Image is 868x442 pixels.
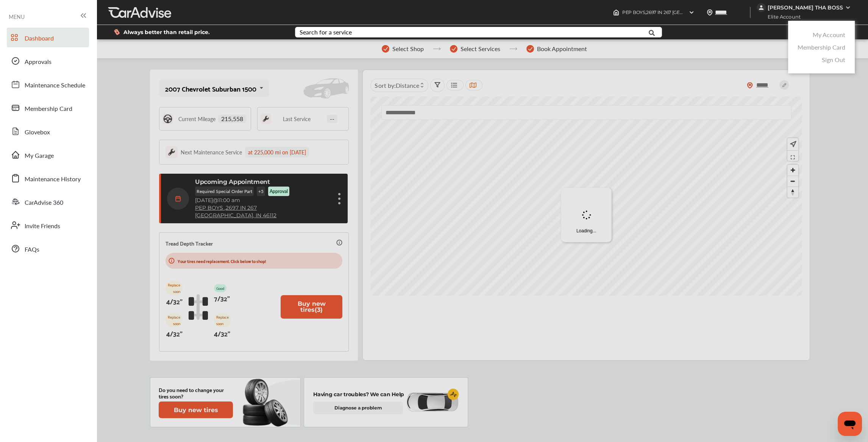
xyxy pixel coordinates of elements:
a: My Garage [7,145,89,165]
a: Maintenance Schedule [7,75,89,94]
span: Glovebox [25,128,50,137]
div: Search for a service [300,29,352,35]
a: Dashboard [7,28,89,47]
a: Sign Out [822,55,845,64]
a: Invite Friends [7,215,89,235]
span: Membership Card [25,104,72,114]
span: Approvals [25,57,52,67]
span: My Garage [25,151,54,161]
a: Membership Card [7,98,89,118]
a: FAQs [7,239,89,258]
span: Dashboard [25,34,54,44]
span: FAQs [25,245,39,255]
a: Glovebox [7,121,89,141]
iframe: Button to launch messaging window [838,412,862,436]
span: Maintenance History [25,174,81,184]
span: MENU [9,14,25,20]
a: My Account [813,30,845,39]
a: Membership Card [798,43,845,51]
img: dollor_label_vector.a70140d1.svg [114,29,120,35]
span: CarAdvise 360 [25,198,63,208]
a: Approvals [7,51,89,71]
span: Always better than retail price. [123,30,210,35]
a: CarAdvise 360 [7,192,89,212]
span: Maintenance Schedule [25,81,85,90]
a: Maintenance History [7,168,89,188]
span: Invite Friends [25,221,60,231]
